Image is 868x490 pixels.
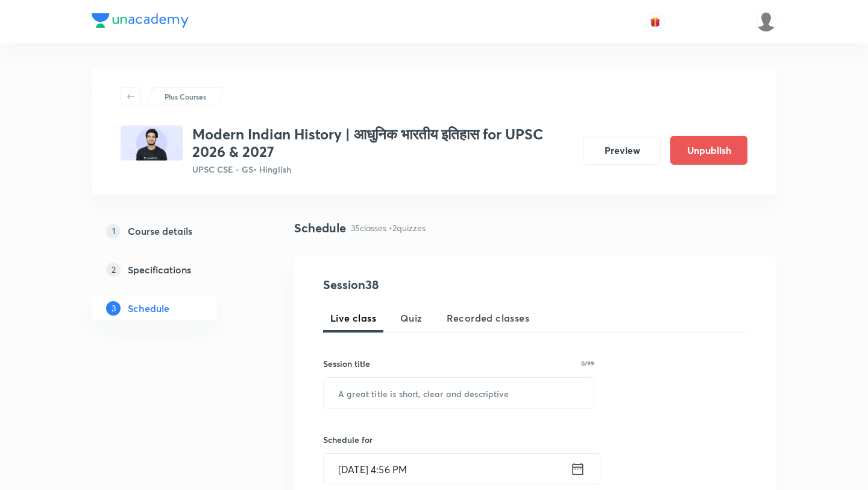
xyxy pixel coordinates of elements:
[650,16,661,27] img: avatar
[323,357,370,370] h6: Session title
[400,311,423,325] span: Quiz
[324,378,594,409] input: A great title is short, clear and descriptive
[192,126,574,161] h3: Modern Indian History | आधुनिक भारतीय इतिहास for UPSC 2026 & 2027
[92,258,256,282] a: 2Specifications
[92,219,256,243] a: 1Course details
[121,126,183,161] img: 19E03857-3385-4008-B9C9-5041D09E7A5E_plus.png
[106,224,121,238] p: 1
[92,13,189,31] a: Company Logo
[323,276,543,294] h4: Session 38
[92,13,189,28] img: Company Logo
[128,262,191,277] h5: Specifications
[128,301,169,316] h5: Schedule
[106,262,121,277] p: 2
[128,224,192,238] h5: Course details
[581,360,594,366] p: 0/99
[583,136,661,165] button: Preview
[447,311,529,325] span: Recorded classes
[646,12,665,31] button: avatar
[389,221,426,234] p: • 2 quizzes
[670,136,747,165] button: Unpublish
[323,433,594,446] h6: Schedule for
[756,11,776,32] img: Ajit
[106,301,121,316] p: 3
[165,91,206,102] p: Plus Courses
[351,221,386,234] p: 35 classes
[330,311,376,325] span: Live class
[192,163,574,176] p: UPSC CSE - GS • Hinglish
[294,219,346,237] h4: Schedule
